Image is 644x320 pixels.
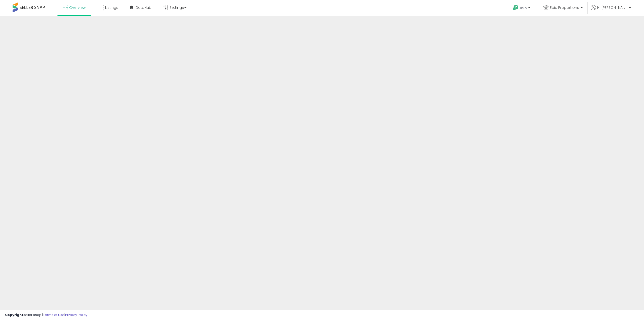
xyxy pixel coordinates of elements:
[597,5,627,10] span: Hi [PERSON_NAME]
[512,5,519,11] i: Get Help
[550,5,579,10] span: Epic Proportions
[136,5,151,10] span: DataHub
[591,5,631,16] a: Hi [PERSON_NAME]
[105,5,118,10] span: Listings
[520,6,527,10] span: Help
[69,5,86,10] span: Overview
[509,1,535,16] a: Help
